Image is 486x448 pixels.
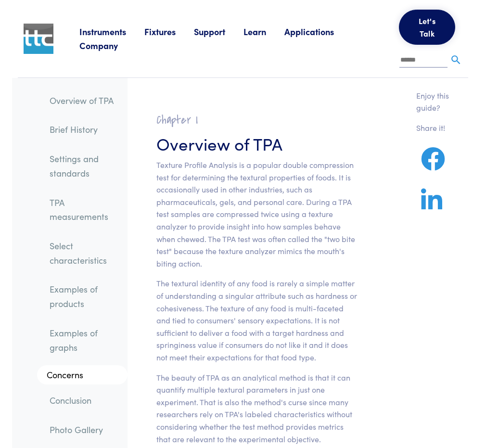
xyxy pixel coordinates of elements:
[42,118,128,141] a: Brief History
[416,200,447,212] a: Share on LinkedIn
[416,90,450,114] p: Enjoy this guide?
[156,159,358,269] p: Texture Profile Analysis is a popular double compression test for determining the textural proper...
[42,322,128,358] a: Examples of graphs
[144,26,194,38] a: Fixtures
[42,235,128,271] a: Select characteristics
[194,26,243,38] a: Support
[42,192,128,228] a: TPA measurements
[156,131,358,155] h3: Overview of TPA
[24,24,53,53] img: ttc_logo_1x1_v1.0.png
[243,26,284,38] a: Learn
[156,277,358,363] p: The textural identity of any food is rarely a simple matter of understanding a singular attribute...
[416,122,450,134] p: Share it!
[156,371,358,446] p: The beauty of TPA as an analytical method is that it can quantify multiple textural parameters in...
[42,389,128,411] a: Conclusion
[42,419,128,441] a: Photo Gallery
[399,10,456,45] button: Let's Talk
[79,39,136,51] a: Company
[284,26,352,38] a: Applications
[156,113,358,128] h2: Chapter I
[37,365,128,384] a: Concerns
[42,278,128,314] a: Examples of products
[79,26,144,38] a: Instruments
[42,148,128,184] a: Settings and standards
[42,90,128,112] a: Overview of TPA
